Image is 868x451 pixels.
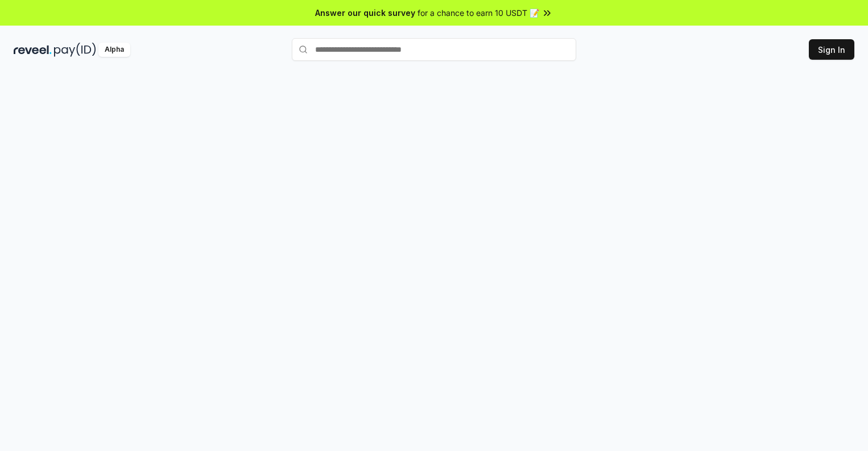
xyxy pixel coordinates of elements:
[14,43,52,57] img: reveel_dark
[315,7,415,19] span: Answer our quick survey
[98,43,130,57] div: Alpha
[809,39,854,60] button: Sign In
[54,43,96,57] img: pay_id
[418,7,539,19] span: for a chance to earn 10 USDT 📝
